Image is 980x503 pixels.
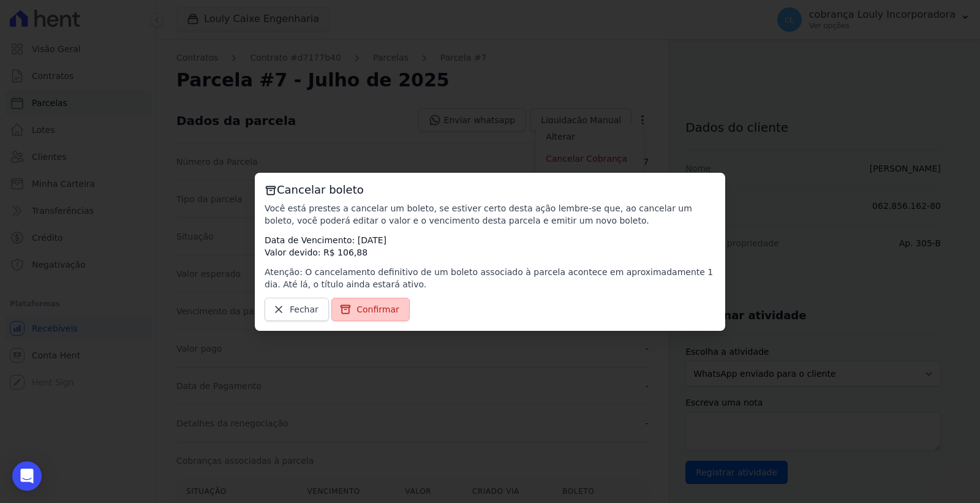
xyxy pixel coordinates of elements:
p: Você está prestes a cancelar um boleto, se estiver certo desta ação lembre-se que, ao cancelar um... [265,202,715,227]
span: Confirmar [356,303,399,316]
p: Atenção: O cancelamento definitivo de um boleto associado à parcela acontece em aproximadamente 1... [265,266,715,290]
span: Fechar [290,303,318,316]
a: Fechar [265,298,329,321]
a: Confirmar [331,298,410,321]
h3: Cancelar boleto [265,183,715,197]
p: Data de Vencimento: [DATE] Valor devido: R$ 106,88 [265,234,715,259]
div: Open Intercom Messenger [12,461,42,491]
